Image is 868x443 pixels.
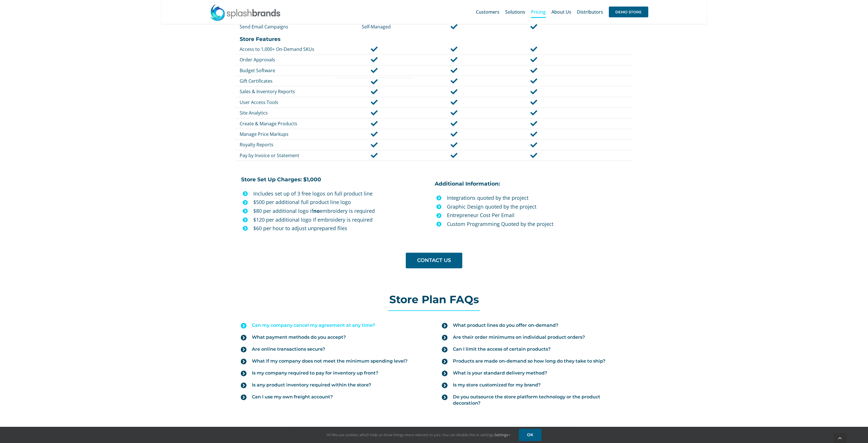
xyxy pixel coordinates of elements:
p: Budget Software [240,67,334,74]
span: Can my company cancel my agreement at any time? [252,322,375,328]
a: OK [519,429,541,441]
span: Can I use my own freight account? [252,394,332,400]
p: Send Email Campaigns [240,24,334,30]
p: Create & Manage Products [240,120,334,127]
span: Is my company required to pay for inventory up front? [252,370,378,376]
a: What if my company does not meet the minimum spending level? [241,355,426,367]
span: Is my store customized for my brand? [453,382,540,388]
p: Site Analytics [240,110,334,116]
p: Manage Price Markups [240,131,334,137]
p: $80 per additional logo if embroidery is required [253,207,430,215]
span: Distributors [577,10,603,14]
a: What payment methods do you accept? [241,331,426,343]
a: Are online transactions secure? [241,343,426,355]
a: Customers [476,3,499,21]
a: Is my store customized for my brand? [442,379,627,391]
p: Royalty Reports [240,142,334,148]
a: Is any product inventory required within the store? [241,379,426,391]
p: Self-Managed [339,24,413,30]
p: $60 per hour to adjust unprepared files [253,224,430,233]
a: Distributors [577,3,603,21]
h2: Store Plan FAQs [235,294,633,305]
strong: Store Set Up Charges: $1,000 [241,176,321,183]
span: Products are made on-demand so how long do they take to ship? [453,358,605,364]
p: User Access Tools [240,99,334,105]
a: CONTACT US [406,253,462,268]
span: Solutions [505,10,525,14]
p: Graphic Design quoted by the project [447,202,633,211]
p: $500 per additional full product line logo [253,198,430,207]
a: Can I limit the access of certain products? [442,343,627,355]
span: Customers [476,10,499,14]
p: $120 per additional logo if embroidery is required [253,215,430,224]
span: What is your standard delivery method? [453,370,547,376]
span: Hi! We use cookies, which help us show things more relevant to you. You can disable this in setti... [327,432,510,437]
a: Are their order minimums on individual product orders? [442,331,627,343]
p: Sales & Inventory Reports [240,88,334,95]
nav: Main Menu Sticky [476,3,648,21]
strong: Store Features [240,36,281,42]
strong: Additional Information: [435,180,500,187]
a: Can I use my own freight account? [241,391,426,403]
p: Includes set up of 3 free logos on full product line [253,189,430,198]
span: Can I limit the access of certain products? [453,346,550,352]
a: Products are made on-demand so how long do they take to ship? [442,355,627,367]
p: Entrepreneur Cost Per Email [447,211,633,220]
a: Settings [494,432,510,437]
a: DEMO STORE [609,3,648,21]
span: Are their order minimums on individual product orders? [453,334,585,340]
p: Order Approvals [240,57,334,63]
span: What if my company does not meet the minimum spending level? [252,358,407,364]
a: Is my company required to pay for inventory up front? [241,367,426,379]
span: Is any product inventory required within the store? [252,382,371,388]
p: Custom Programming Quoted by the project [447,220,633,228]
a: Do you outsource the store platform technology or the product decoration? [442,391,627,409]
b: no [313,207,320,214]
span: Do you outsource the store platform technology or the product decoration? [453,394,627,406]
p: Pay by Invoice or Statement [240,152,334,159]
a: What is your standard delivery method? [442,367,627,379]
span: About Us [551,10,571,14]
a: Pricing [531,3,546,21]
span: CONTACT US [417,257,451,263]
img: SplashBrands.com Logo [210,4,281,21]
span: DEMO STORE [609,7,648,17]
span: What product lines do you offer on-demand? [453,322,558,328]
p: Integrations quoted by the project [447,194,633,202]
a: Can my company cancel my agreement at any time? [241,319,426,331]
p: Access to 1,000+ On-Demand SKUs [240,46,334,52]
p: Gift Certificates [240,78,334,84]
span: Pricing [531,10,546,14]
span: Are online transactions secure? [252,346,325,352]
a: What product lines do you offer on-demand? [442,319,627,331]
span: What payment methods do you accept? [252,334,346,340]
